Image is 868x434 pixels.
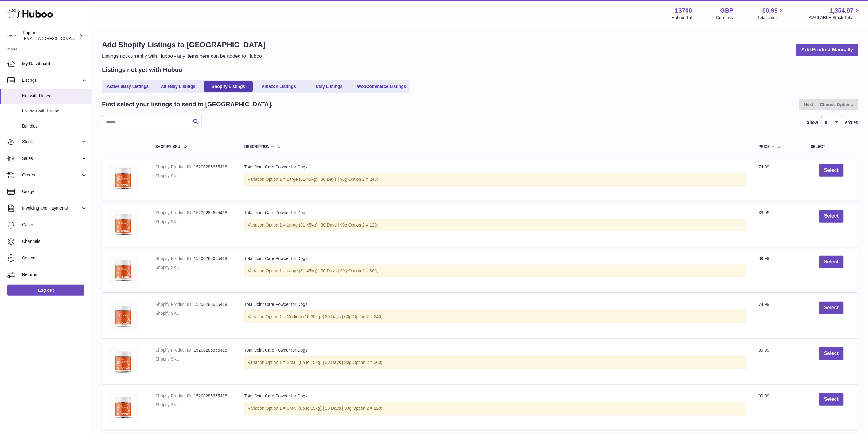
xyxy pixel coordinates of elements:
span: Option 1 = Large (31-45kg) | 30 Days | 90g; [266,177,348,182]
div: Total Joint Care Powder for Dogs [244,347,746,353]
div: Variation: [244,173,746,186]
a: Log out [7,285,84,296]
div: Total Joint Care Powder for Dogs [244,210,746,216]
h2: First select your listings to send to [GEOGRAPHIC_DATA]. [102,100,273,108]
button: Select [819,256,843,268]
dt: Shopify Product ID [155,302,194,307]
button: Select [819,347,843,360]
div: Variation: [244,356,746,369]
span: Not with Huboo [22,93,87,99]
img: TotalJointCarePowder120.jpg [108,302,139,330]
span: 74.99 [759,164,769,169]
div: Total Joint Care Powder for Dogs [244,164,746,170]
button: Select [819,210,843,223]
a: All eBay Listings [154,81,203,92]
span: Bundles [22,123,87,129]
dt: Shopify SKU [155,356,194,362]
dt: Shopify SKU [155,173,194,179]
img: TotalJointCarePowder120.jpg [108,256,139,285]
div: Select [811,145,852,149]
dt: Shopify Product ID [155,164,194,170]
a: Etsy Listings [305,81,354,92]
dt: Shopify SKU [155,402,194,408]
span: Option 2 = 360; [353,360,382,365]
span: Option 2 = 240; [348,177,378,182]
a: Add Product Manually [796,44,858,56]
h1: Add Shopify Listings to [GEOGRAPHIC_DATA] [102,40,265,50]
a: 80.99 Total sales [757,6,785,21]
span: 89.99 [759,348,769,353]
span: Settings [22,255,87,261]
div: Variation: [244,310,746,323]
span: Option 2 = 240; [353,314,382,319]
span: Listings with Huboo [22,108,87,114]
span: 74.99 [759,302,769,307]
h2: Listings not yet with Huboo [102,66,182,74]
div: Total Joint Care Powder for Dogs [244,256,746,262]
dd: 15200285655418 [194,393,232,399]
dd: 15200285655418 [194,302,232,307]
div: Huboo Ref [672,15,692,21]
dd: 15200285655418 [194,210,232,216]
span: Sales [22,156,81,161]
div: Puptons [23,30,78,41]
strong: 13708 [675,6,692,15]
a: WooCommerce Listings [355,81,408,92]
span: Price [759,145,770,149]
span: Returns [22,272,87,278]
div: Variation: [244,265,746,277]
a: 1,354.87 AVAILABLE Stock Total [809,6,861,21]
span: 39.99 [759,210,769,215]
p: Listings not currently with Huboo - any items here can be added to Huboo [102,53,265,60]
span: Option 2 = 120; [348,223,378,227]
dd: 15200285655418 [194,347,232,353]
span: Cases [22,222,87,228]
span: Option 1 = Large (31-45kg) | 30 Days | 90g; [266,268,348,273]
span: Option 1 = Small (up to 15kg) | 30 Days | 30g; [266,406,353,411]
span: Invoicing and Payments [22,205,81,211]
label: Show [807,120,818,125]
span: Usage [22,189,87,195]
div: Currency [716,15,734,21]
img: TotalJointCarePowder120.jpg [108,393,139,422]
dt: Shopify Product ID [155,256,194,262]
span: Orders [22,172,81,178]
span: Stock [22,139,81,145]
span: Option 1 = Small (up to 15kg) | 30 Days | 30g; [266,360,353,365]
img: TotalJointCarePowder120.jpg [108,347,139,376]
span: Total sales [757,15,785,21]
dt: Shopify SKU [155,310,194,316]
img: TotalJointCarePowder120.jpg [108,210,139,239]
strong: GBP [720,6,734,15]
span: Option 1 = Medium (16-30kg) | 30 Days | 60g; [266,314,353,319]
span: AVAILABLE Stock Total [809,15,861,21]
span: Option 2 = 120; [353,406,382,411]
dt: Shopify SKU [155,265,194,270]
div: Variation: [244,219,746,231]
span: 80.99 [762,6,778,15]
span: Option 1 = Large (31-45kg) | 30 Days | 90g; [266,223,348,227]
dt: Shopify Product ID [155,393,194,399]
button: Select [819,302,843,314]
dt: Shopify Product ID [155,210,194,216]
span: Option 2 = 360; [348,268,378,273]
span: 39.99 [759,393,769,398]
span: Description [244,145,270,149]
dd: 15200285655418 [194,164,232,170]
span: 89.99 [759,256,769,261]
img: TotalJointCarePowder120.jpg [108,164,139,193]
span: Listings [22,77,81,83]
button: Select [819,164,843,177]
dt: Shopify Product ID [155,347,194,353]
span: Shopify SKU [155,145,180,149]
a: Active eBay Listings [103,81,152,92]
dd: 15200285655418 [194,256,232,262]
span: [EMAIL_ADDRESS][DOMAIN_NAME] [23,36,90,41]
span: 1,354.87 [830,6,854,15]
img: hello@puptons.com [7,31,17,40]
dt: Shopify SKU [155,219,194,225]
div: Total Joint Care Powder for Dogs [244,302,746,307]
button: Select [819,393,843,406]
span: Channels [22,239,87,244]
div: Total Joint Care Powder for Dogs [244,393,746,399]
